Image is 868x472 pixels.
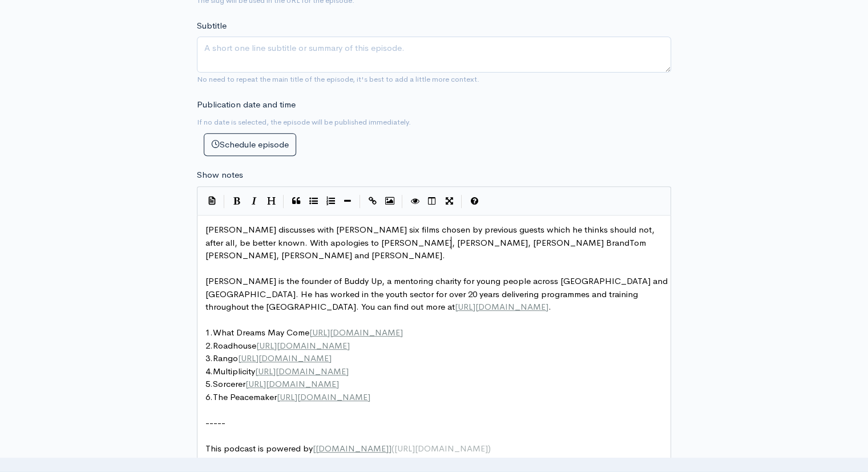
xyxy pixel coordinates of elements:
i: | [283,195,284,208]
button: Insert Horizontal Line [339,193,356,210]
span: [URL][DOMAIN_NAME] [256,340,350,351]
button: Toggle Side by Side [423,193,441,210]
span: Multiplicity [213,366,255,377]
span: Roadhouse [213,340,256,351]
span: [URL][DOMAIN_NAME] [245,378,339,389]
span: 4. [205,366,213,377]
i: | [360,195,361,208]
button: Markdown Guide [466,193,483,210]
span: [ [313,443,316,454]
button: Bold [228,193,245,210]
button: Generic List [305,193,322,210]
span: Rango [213,353,238,363]
span: ] [389,443,391,454]
i: | [461,195,462,208]
span: Sorcerer [213,378,245,389]
span: 3. [205,353,213,363]
button: Schedule episode [204,133,296,157]
i: | [224,195,225,208]
button: Insert Show Notes Template [203,192,220,209]
span: ( [391,443,394,454]
label: Show notes [197,169,243,182]
span: [URL][DOMAIN_NAME] [394,443,488,454]
span: [DOMAIN_NAME] [316,443,389,454]
span: 2. [205,340,213,351]
span: 6. [205,391,213,402]
button: Toggle Fullscreen [441,193,458,210]
button: Quote [288,193,305,210]
span: [URL][DOMAIN_NAME] [238,353,332,363]
button: Insert Image [381,193,398,210]
button: Toggle Preview [406,193,423,210]
i: | [402,195,403,208]
span: [PERSON_NAME] is the founder of Buddy Up, a mentoring charity for young people across [GEOGRAPHIC... [205,275,670,312]
span: ) [488,443,491,454]
span: ----- [205,417,225,428]
span: [URL][DOMAIN_NAME] [277,391,370,402]
span: This podcast is powered by [205,443,491,454]
span: [URL][DOMAIN_NAME] [309,327,403,338]
button: Numbered List [322,193,339,210]
label: Subtitle [197,19,227,33]
span: What Dreams May Come [213,327,309,338]
span: [URL][DOMAIN_NAME] [255,366,349,377]
span: 1. [205,327,213,338]
span: 5. [205,378,213,389]
label: Publication date and time [197,98,296,111]
small: If no date is selected, the episode will be published immediately. [197,117,411,127]
button: Italic [245,193,263,210]
button: Heading [263,193,280,210]
span: [URL][DOMAIN_NAME] [455,301,548,312]
small: No need to repeat the main title of the episode, it's best to add a little more context. [197,74,479,84]
span: The Peacemaker [213,391,277,402]
button: Create Link [364,193,381,210]
span: [PERSON_NAME] discusses with [PERSON_NAME] six films chosen by previous guests which he thinks sh... [205,224,657,261]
